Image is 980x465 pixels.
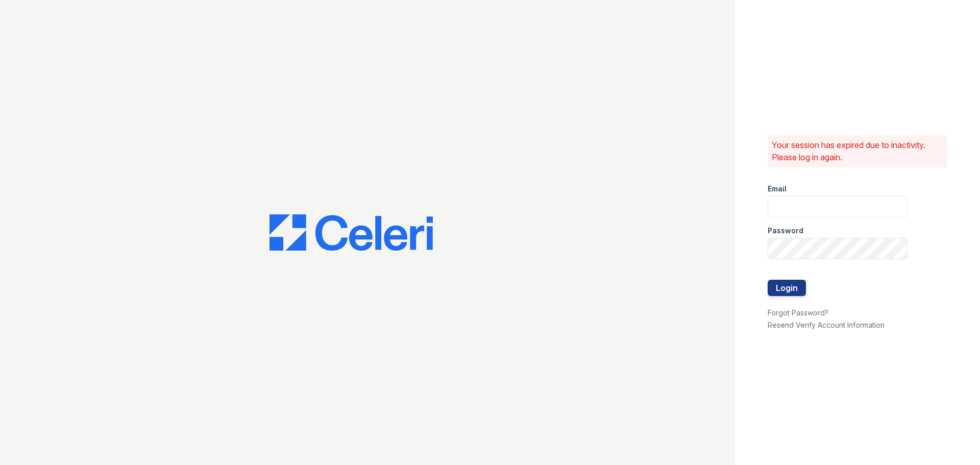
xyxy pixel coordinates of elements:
img: CE_Logo_Blue-a8612792a0a2168367f1c8372b55b34899dd931a85d93a1a3d3e32e68fde9ad4.png [269,214,433,251]
a: Resend Verify Account Information [768,321,885,329]
label: Email [768,184,787,194]
button: Login [768,280,806,296]
label: Password [768,226,803,236]
a: Forgot Password? [768,308,828,317]
p: Your session has expired due to inactivity. Please log in again. [772,139,943,163]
